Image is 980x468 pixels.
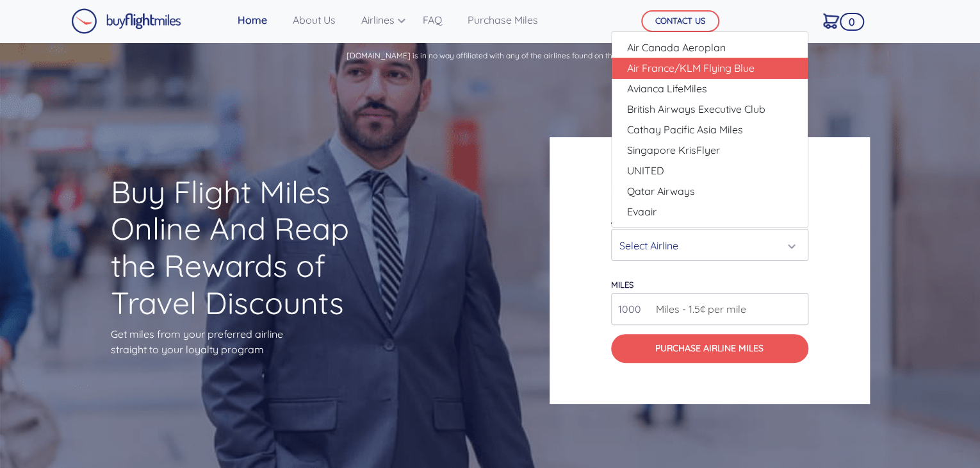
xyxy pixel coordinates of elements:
[418,7,447,33] a: FAQ
[111,174,380,321] h1: Buy Flight Miles Online And Reap the Rewards of Travel Discounts
[233,7,272,33] a: Home
[840,13,864,31] span: 0
[619,233,792,258] div: Select Airline
[627,60,755,76] span: Air France/KLM Flying Blue
[627,81,707,96] span: Avianca LifeMiles
[356,7,402,33] a: Airlines
[611,334,808,364] button: Purchase Airline Miles
[71,5,181,37] a: Buy Flight Miles Logo
[627,163,664,178] span: UNITED
[627,183,695,199] span: Qatar Airways
[71,8,181,34] img: Buy Flight Miles Logo
[462,7,543,33] a: Purchase Miles
[818,7,844,34] a: 0
[627,142,720,158] span: Singapore KrisFlyer
[627,40,726,55] span: Air Canada Aeroplan
[288,7,341,33] a: About Us
[627,204,657,219] span: Evaair
[641,10,719,32] button: CONTACT US
[823,13,839,29] img: Cart
[627,101,765,117] span: British Airways Executive Club
[611,280,633,290] label: miles
[611,229,808,261] button: Select Airline
[111,326,380,357] p: Get miles from your preferred airline straight to your loyalty program
[649,301,746,317] span: Miles - 1.5¢ per mile
[627,122,743,137] span: Cathay Pacific Asia Miles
